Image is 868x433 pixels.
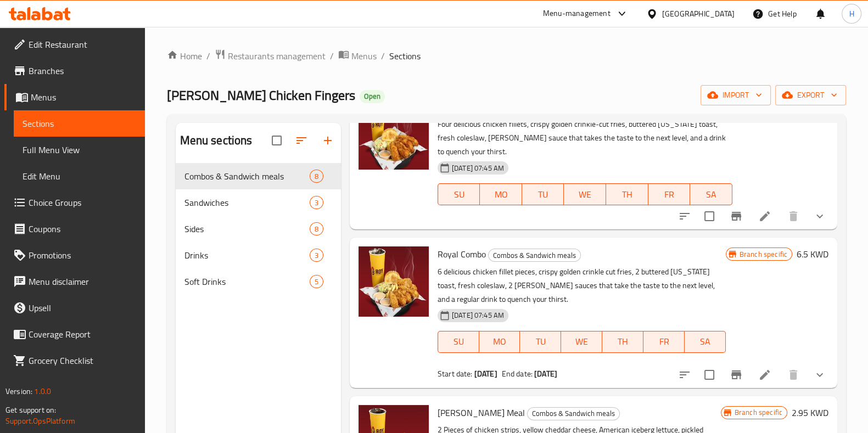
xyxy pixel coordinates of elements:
a: Home [167,49,202,63]
div: Combos & Sandwich meals8 [176,163,341,189]
span: Select to update [698,205,721,228]
b: [DATE] [534,367,557,381]
span: Edit Menu [23,170,136,183]
img: Roy Combo [359,99,429,170]
span: TH [611,187,644,203]
span: WE [568,187,602,203]
li: / [330,49,334,63]
span: 1.0.0 [34,384,51,398]
span: export [784,88,837,102]
button: WE [564,183,606,205]
span: Coupons [29,222,136,235]
button: Branch-specific-item [723,203,749,229]
span: 8 [310,171,323,182]
div: Menu-management [543,7,611,20]
button: TU [522,183,564,205]
nav: Menu sections [176,159,341,299]
a: Edit menu item [758,210,771,223]
span: Combos & Sandwich meals [184,170,310,183]
span: MO [484,334,516,350]
button: SA [685,331,726,353]
span: Branch specific [735,249,792,260]
a: Coupons [4,216,145,242]
div: Combos & Sandwich meals [488,249,581,262]
svg: Show Choices [813,368,826,381]
span: Edit Restaurant [29,38,136,51]
button: TH [602,331,643,353]
h6: 6.5 KWD [797,246,828,262]
span: Full Menu View [23,143,136,156]
a: Branches [4,58,145,84]
span: End date: [502,367,533,381]
nav: breadcrumb [167,49,846,63]
span: [DATE] 07:45 AM [447,163,508,173]
li: / [206,49,210,63]
span: Select all sections [265,129,288,152]
span: FR [648,334,680,350]
div: Sandwiches3 [176,189,341,216]
div: items [310,196,323,209]
span: Grocery Checklist [29,354,136,367]
span: 3 [310,198,323,208]
a: Sections [14,110,145,137]
button: sort-choices [671,362,698,388]
button: FR [648,183,691,205]
span: Restaurants management [228,49,326,63]
span: Drinks [184,249,310,262]
button: SA [690,183,732,205]
button: show more [807,203,833,229]
button: Add section [315,127,341,154]
span: Sides [184,222,310,235]
span: Combos & Sandwich meals [528,407,619,420]
span: [DATE] 07:45 AM [447,310,508,320]
span: MO [484,187,518,203]
span: Sections [23,117,136,130]
a: Menus [4,84,145,110]
span: 8 [310,224,323,234]
span: import [709,88,762,102]
button: delete [780,362,807,388]
div: Sides8 [176,216,341,242]
a: Menus [338,49,377,63]
span: SU [443,334,475,350]
div: items [310,249,323,262]
span: SA [689,334,721,350]
span: Sandwiches [184,196,310,209]
button: MO [480,183,522,205]
div: [GEOGRAPHIC_DATA] [662,8,735,20]
span: [PERSON_NAME] Chicken Fingers [167,83,355,108]
span: SU [443,187,475,203]
span: Upsell [29,301,136,314]
span: Menus [351,49,377,63]
a: Edit Restaurant [4,31,145,58]
span: TH [607,334,639,350]
div: Combos & Sandwich meals [527,407,620,420]
span: Royal Combo [438,246,486,262]
div: Soft Drinks [184,275,310,288]
p: 6 delicious chicken fillet pieces, crispy golden crinkle cut fries, 2 buttered [US_STATE] toast, ... [438,265,726,306]
button: import [701,85,771,105]
span: Branch specific [730,407,787,418]
span: SA [695,187,728,203]
a: Full Menu View [14,137,145,163]
button: TH [606,183,648,205]
a: Edit menu item [758,368,771,381]
a: Grocery Checklist [4,347,145,374]
h6: 2.95 KWD [792,405,828,420]
img: Royal Combo [359,246,429,317]
button: SU [438,331,479,353]
span: Sections [389,49,421,63]
span: Get support on: [5,403,56,417]
span: Combos & Sandwich meals [489,249,580,262]
div: items [310,222,323,235]
a: Menu disclaimer [4,268,145,295]
span: [PERSON_NAME] Meal [438,404,525,421]
div: items [310,170,323,183]
button: WE [561,331,602,353]
p: Four delicious chicken fillets, crispy golden crinkle-cut fries, buttered [US_STATE] toast, fresh... [438,117,732,159]
div: Open [360,90,385,103]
